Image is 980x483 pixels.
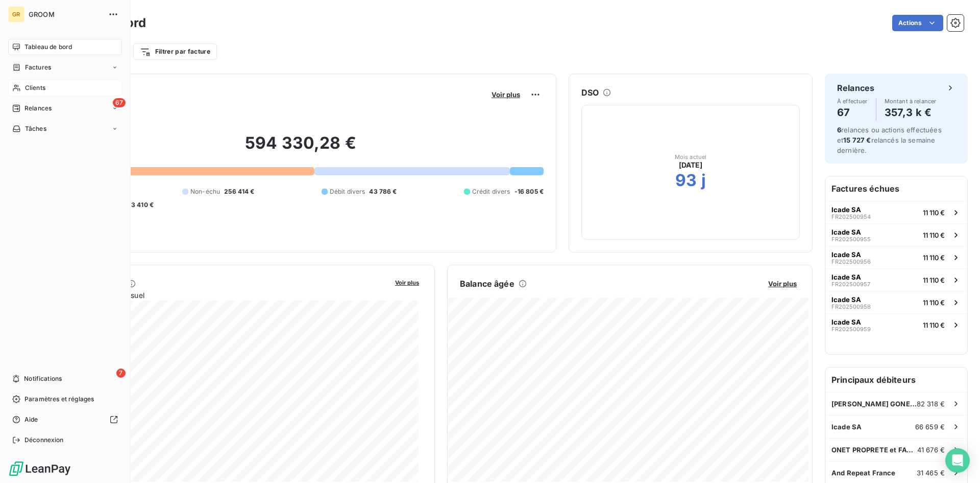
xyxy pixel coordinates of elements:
h2: 594 330,28 € [58,133,544,164]
span: ONET PROPRETE et FACILITY SERVICES [831,446,917,454]
span: FR202500959 [831,326,871,332]
span: 67 [113,98,126,107]
span: [PERSON_NAME] GONESSE [831,400,917,408]
h2: j [701,170,706,191]
h6: Balance âgée [460,278,514,290]
span: Mois actuel [675,154,707,160]
span: Icade SA [831,423,862,431]
span: Icade SA [831,295,861,304]
span: Icade SA [831,273,861,281]
span: 11 110 € [923,276,945,284]
span: Crédit divers [472,187,510,196]
a: Aide [8,411,122,428]
button: Voir plus [392,278,422,287]
button: Voir plus [488,90,523,99]
button: Icade SAFR20250095811 110 € [825,291,967,313]
span: Chiffre d'affaires mensuel [58,290,388,301]
span: Déconnexion [24,435,64,445]
h6: Relances [837,82,874,94]
h2: 93 [675,170,697,191]
h6: Principaux débiteurs [825,367,967,392]
button: Voir plus [765,279,800,288]
button: Icade SAFR20250095511 110 € [825,223,967,246]
span: relances ou actions effectuées et relancés la semaine dernière. [837,126,942,154]
span: 41 676 € [917,446,945,454]
span: 11 110 € [923,321,945,329]
span: 11 110 € [923,209,945,217]
img: Logo LeanPay [8,461,71,477]
span: Non-échu [190,187,220,196]
span: FR202500957 [831,281,870,287]
button: Actions [892,15,943,31]
span: Paramètres et réglages [24,395,94,404]
span: GROOM [29,10,102,18]
h6: Factures échues [825,176,967,201]
span: Icade SA [831,318,861,326]
h6: DSO [581,86,599,99]
span: Relances [24,104,52,113]
span: 6 [837,126,841,134]
button: Filtrer par facture [133,43,217,60]
span: Factures [25,63,51,72]
span: Voir plus [768,280,797,288]
span: Notifications [24,374,62,383]
span: Icade SA [831,250,861,259]
span: FR202500955 [831,236,871,242]
span: 43 786 € [369,187,397,196]
span: Voir plus [395,279,419,286]
span: 15 727 € [843,136,871,144]
span: -16 805 € [514,187,544,196]
span: FR202500954 [831,214,871,220]
div: GR [8,6,24,22]
span: 82 318 € [917,400,945,408]
span: [DATE] [679,160,703,170]
span: Aide [24,415,38,424]
span: Clients [25,83,45,93]
button: Icade SAFR20250095911 110 € [825,313,967,336]
span: Débit divers [330,187,365,196]
span: 11 110 € [923,254,945,262]
button: Icade SAFR20250095411 110 € [825,201,967,223]
span: FR202500956 [831,259,871,265]
span: Tableau de bord [24,42,72,52]
span: 256 414 € [224,187,254,196]
span: Voir plus [492,90,520,99]
span: Icade SA [831,228,861,236]
span: Montant à relancer [885,98,937,104]
span: -3 410 € [128,200,154,210]
span: And Repeat France [831,469,896,477]
div: Open Intercom Messenger [945,448,970,473]
span: 7 [116,369,126,378]
span: 66 659 € [915,423,945,431]
span: Tâches [25,124,46,133]
h4: 357,3 k € [885,104,937,121]
button: Icade SAFR20250095711 110 € [825,268,967,291]
span: 11 110 € [923,231,945,239]
span: À effectuer [837,98,868,104]
span: Icade SA [831,205,861,214]
button: Icade SAFR20250095611 110 € [825,246,967,268]
span: 11 110 € [923,298,945,307]
span: 31 465 € [917,469,945,477]
span: FR202500958 [831,304,871,310]
h4: 67 [837,104,868,121]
